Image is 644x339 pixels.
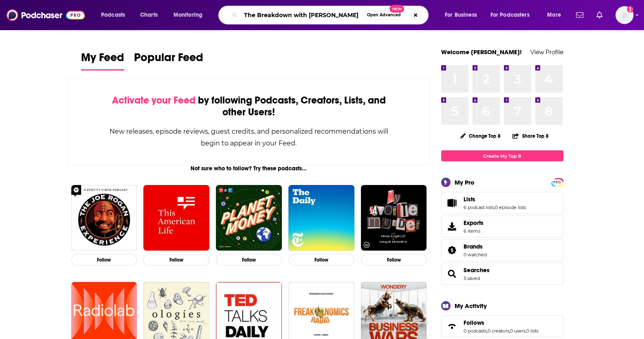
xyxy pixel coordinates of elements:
a: My Feed [81,51,124,70]
a: 0 users [510,328,525,334]
a: Searches [444,268,460,280]
a: Lists [444,197,460,209]
img: The Daily [288,185,354,251]
button: open menu [95,9,136,22]
button: open menu [485,9,541,22]
a: Searches [464,266,490,274]
span: 6 items [464,228,484,234]
button: open menu [541,9,571,22]
a: Exports [441,216,563,238]
a: 0 watched [464,252,487,258]
button: Follow [288,254,354,266]
span: For Podcasters [490,9,530,21]
div: Search podcasts, credits, & more... [226,6,436,24]
button: Open AdvancedNew [363,10,404,20]
a: 6 podcast lists [464,205,494,210]
span: New [389,5,404,13]
img: The Joe Rogan Experience [71,185,137,251]
a: 0 lists [526,328,538,334]
a: PRO [552,179,562,185]
span: Popular Feed [134,51,203,69]
span: Follows [464,319,484,326]
a: 0 episode lists [495,205,526,210]
button: Follow [361,254,427,266]
img: My Favorite Murder with Karen Kilgariff and Georgia Hardstark [361,185,427,251]
a: Brands [464,243,487,250]
img: This American Life [143,185,209,251]
span: Monitoring [174,9,202,21]
img: Planet Money [216,185,282,251]
button: open menu [168,9,213,22]
button: Change Top 8 [455,131,506,141]
button: Show profile menu [615,6,633,24]
a: Show notifications dropdown [593,8,606,22]
span: Logged in as hjones [615,6,633,24]
span: Searches [441,263,563,285]
a: Lists [464,196,526,203]
span: , [487,328,488,334]
span: Lists [464,196,475,203]
span: Exports [464,219,484,227]
span: Follows [441,315,563,337]
a: 0 creators [488,328,509,334]
div: by following Podcasts, Creators, Lists, and other Users! [109,95,389,118]
a: Show notifications dropdown [573,8,587,22]
a: View Profile [530,48,563,56]
span: Charts [140,9,158,21]
a: Follows [444,321,460,332]
div: My Pro [455,178,475,186]
button: Follow [143,254,209,266]
button: Follow [71,254,137,266]
span: , [525,328,526,334]
span: Brands [464,243,483,250]
span: , [509,328,510,334]
a: Welcome [PERSON_NAME]! [441,48,522,56]
div: My Activity [455,302,487,310]
input: Search podcasts, credits, & more... [241,9,363,22]
button: Follow [216,254,282,266]
a: Charts [135,9,163,22]
span: Open Advanced [367,13,401,17]
span: Podcasts [101,9,125,21]
span: My Feed [81,51,124,69]
img: Podchaser - Follow, Share and Rate Podcasts [7,7,85,23]
span: More [547,9,561,21]
span: PRO [552,179,562,185]
span: Exports [444,221,460,232]
img: User Profile [615,6,633,24]
span: Lists [441,192,563,214]
div: New releases, episode reviews, guest credits, and personalized recommendations will begin to appe... [109,125,389,149]
a: Popular Feed [134,51,203,70]
svg: Add a profile image [627,6,633,13]
a: Brands [444,244,460,256]
a: Follows [464,319,538,326]
a: Create My Top 8 [441,150,563,161]
span: Brands [441,239,563,261]
a: 3 saved [464,275,480,281]
button: open menu [439,9,487,22]
button: Share Top 8 [512,128,549,144]
span: For Business [445,9,477,21]
a: 0 podcasts [464,328,487,334]
div: Not sure who to follow? Try these podcasts... [68,165,430,172]
span: , [494,205,495,210]
span: Activate your Feed [112,94,196,106]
